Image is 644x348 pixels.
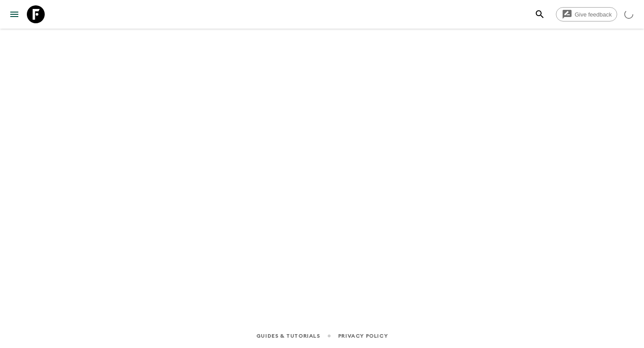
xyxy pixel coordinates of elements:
[338,331,388,341] a: Privacy Policy
[256,331,320,341] a: Guides & Tutorials
[531,5,549,23] button: search adventures
[5,5,23,23] button: menu
[556,7,617,21] a: Give feedback
[570,11,617,18] span: Give feedback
